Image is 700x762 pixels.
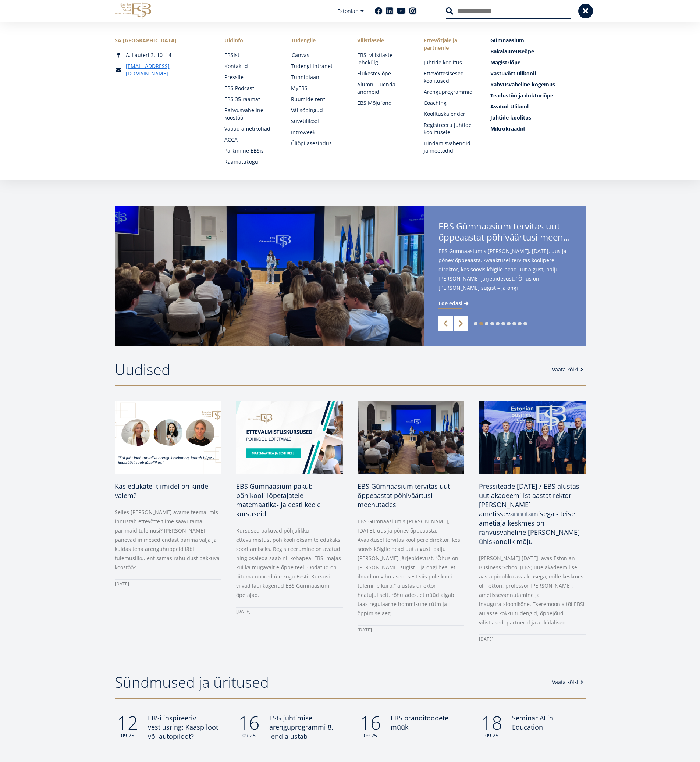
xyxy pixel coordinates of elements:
a: Juhtide koolitus [490,114,585,121]
a: 2 [479,322,483,325]
a: Avatud Ülikool [490,103,585,110]
a: Koolituskalender [424,110,476,118]
small: 09.25 [236,732,262,739]
p: Selles [PERSON_NAME] avame teema: mis innustab ettevõtte tiime saavutama parimaid tulemusi? [PERS... [115,508,221,572]
a: [EMAIL_ADDRESS][DOMAIN_NAME] [126,63,210,77]
a: 10 [523,322,527,325]
a: Suveülikool [291,118,343,125]
p: Kursused pakuvad põhjalikku ettevalmistust põhikooli eksamite edukaks sooritamiseks. Registreerum... [236,526,343,599]
h2: Uudised [115,360,545,379]
span: EBS Gümnaasium tervitas uut [438,221,571,245]
a: 9 [518,322,522,325]
a: Instagram [409,7,416,15]
a: Tudengile [291,37,343,44]
a: Tunniplaan [291,74,343,81]
span: EBS Gümnaasium pakub põhikooli lõpetajatele matemaatika- ja eesti keele kursuseid [236,482,321,518]
span: Üldinfo [224,37,276,44]
a: Vabad ametikohad [224,125,276,132]
a: Alumni uuenda andmeid [357,81,409,96]
span: EBS bränditoodete müük [391,713,448,731]
div: [DATE] [115,579,221,588]
div: 18 [479,713,505,739]
a: Vastuvõtt ülikooli [490,70,585,77]
a: Raamatukogu [224,158,276,165]
a: Gümnaasium [490,37,585,44]
div: A. Lauteri 3, 10114 [115,51,210,59]
a: Vaata kõiki [552,366,586,373]
h2: Sündmused ja üritused [115,673,545,691]
img: a [358,401,464,474]
a: 6 [501,322,505,325]
span: Avatud Ülikool [490,103,529,110]
a: 5 [496,322,500,325]
a: 7 [507,322,511,325]
a: Introweek [291,129,343,136]
span: Bakalaureuseõpe [490,48,534,55]
a: Youtube [397,7,405,15]
a: Mikrokraadid [490,125,585,132]
a: Pressile [224,74,276,81]
a: Coaching [424,99,476,107]
span: EBSi inspireeriv vestlusring: Kaaspiloot või autopiloot? [148,713,218,741]
a: Loe edasi [438,300,470,307]
a: Hindamisvahendid ja meetodid [424,140,476,154]
span: Loe edasi [438,300,462,307]
a: Linkedin [386,7,393,15]
a: Arenguprogrammid [424,88,476,96]
a: Registreeru juhtide koolitusele [424,121,476,136]
span: Mikrokraadid [490,125,525,132]
span: Rahvusvaheline kogemus [490,81,555,88]
a: Juhtide koolitus [424,59,476,66]
a: Vaata kõiki [552,679,586,686]
a: Canvas [292,51,344,59]
a: EBS 35 raamat [224,96,276,103]
span: EBS Gümnaasium tervitas uut õppeaastat põhiväärtusi meenutades [358,482,450,509]
a: 4 [490,322,494,325]
div: [DATE] [236,607,343,616]
span: EBS Gümnaasiumis [PERSON_NAME], [DATE], uus ja põnev õppeaasta. Avaaktusel tervitas koolipere dir... [438,246,571,304]
a: Rahvusvaheline koostöö [224,107,276,121]
div: SA [GEOGRAPHIC_DATA] [115,37,210,44]
a: Elukestev õpe [357,70,409,77]
a: 1 [474,322,477,325]
span: Gümnaasium [490,37,524,44]
a: Tudengi intranet [291,63,343,70]
p: [PERSON_NAME] [DATE], avas Estonian Business School (EBS) uue akadeemilise aasta piduliku avaaktu... [479,553,586,627]
a: 3 [485,322,488,325]
a: EBSist [224,51,276,59]
span: Teadustöö ja doktoriõpe [490,92,553,99]
span: Magistriõpe [490,59,520,66]
div: 16 [358,713,383,739]
a: Ruumide rent [291,96,343,103]
a: Parkimine EBSis [224,147,276,154]
small: 09.25 [358,732,383,739]
a: MyEBS [291,85,343,92]
a: Magistriõpe [490,59,585,66]
a: ACCA [224,136,276,143]
span: Vilistlasele [357,37,409,44]
span: Seminar AI in Education [512,713,553,731]
span: Kas edukatel tiimidel on kindel valem? [115,482,210,500]
div: [DATE] [358,625,464,634]
span: Juhtide koolitus [490,114,531,121]
img: a [479,401,586,474]
img: Kaidi Neeme, Liis Paemurru, Kristiina Esop [115,401,221,474]
a: 8 [512,322,516,325]
small: 09.25 [115,732,141,739]
a: Välisõpingud [291,107,343,114]
span: ESG juhtimise arenguprogrammi 8. lend alustab [269,713,333,741]
a: Kontaktid [224,63,276,70]
a: EBSi vilistlaste lehekülg [357,51,409,66]
a: EBS Mõjufond [357,99,409,107]
a: Üliõpilasesindus [291,140,343,147]
a: Teadustöö ja doktoriõpe [490,92,585,99]
span: Vastuvõtt ülikooli [490,70,536,77]
span: Ettevõtjale ja partnerile [424,37,476,51]
small: 09.25 [479,732,505,739]
a: Ettevõttesisesed koolitused [424,70,476,85]
p: EBS Gümnaasiumis [PERSON_NAME], [DATE], uus ja põnev õppeaasta. Avaaktusel tervitas koolipere dir... [358,517,464,618]
img: a [115,206,424,346]
img: EBS Gümnaasiumi ettevalmistuskursused [236,401,343,474]
div: 12 [115,713,141,739]
a: Rahvusvaheline kogemus [490,81,585,88]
